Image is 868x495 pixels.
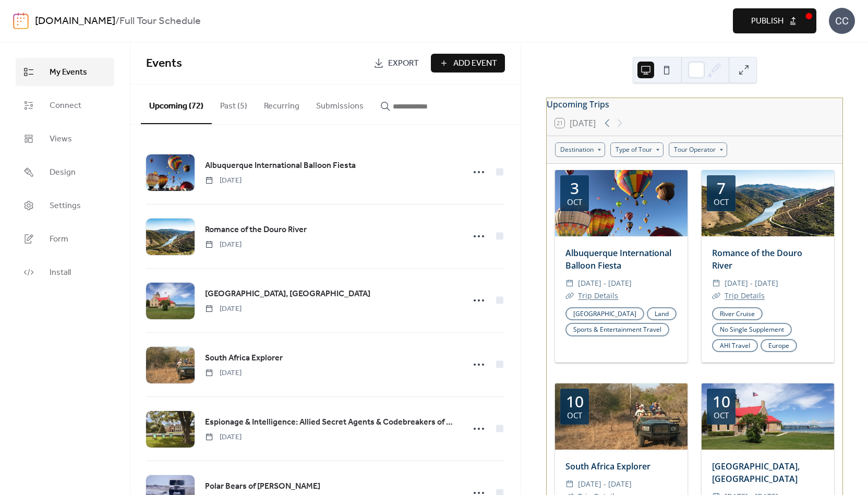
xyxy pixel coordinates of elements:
[212,84,256,123] button: Past (5)
[205,224,307,236] span: Romance of the Douro River
[205,287,370,301] a: [GEOGRAPHIC_DATA], [GEOGRAPHIC_DATA]
[366,54,427,73] a: Export
[16,225,114,253] a: Form
[453,57,497,70] span: Add Event
[205,175,242,186] span: [DATE]
[205,159,356,173] a: Albuquerque International Balloon Fiesta
[714,412,729,419] div: Oct
[50,233,68,246] span: Form
[50,100,81,112] span: Connect
[16,258,114,286] a: Install
[565,247,671,271] a: Albuquerque International Balloon Fiesta
[16,158,114,186] a: Design
[733,8,816,33] button: Publish
[565,478,574,490] div: ​
[205,352,283,365] span: South Africa Explorer
[567,412,582,419] div: Oct
[256,84,308,123] button: Recurring
[205,239,242,250] span: [DATE]
[547,98,842,111] div: Upcoming Trips
[119,11,201,31] b: Full Tour Schedule
[205,368,242,379] span: [DATE]
[50,200,81,212] span: Settings
[205,480,320,493] a: Polar Bears of [PERSON_NAME]
[141,84,212,124] button: Upcoming (72)
[725,291,765,300] a: Trip Details
[205,304,242,315] span: [DATE]
[567,198,582,206] div: Oct
[50,66,87,79] span: My Events
[712,461,800,485] a: [GEOGRAPHIC_DATA], [GEOGRAPHIC_DATA]
[565,289,574,302] div: ​
[713,394,730,409] div: 10
[578,478,632,490] span: [DATE] - [DATE]
[565,461,650,472] a: South Africa Explorer
[578,291,618,300] a: Trip Details
[829,8,855,34] div: CC
[205,352,283,365] a: South Africa Explorer
[712,247,802,271] a: Romance of the Douro River
[16,91,114,119] a: Connect
[205,160,356,172] span: Albuquerque International Balloon Fiesta
[146,52,182,75] span: Events
[50,133,72,146] span: Views
[565,277,574,289] div: ​
[388,57,419,70] span: Export
[566,394,584,409] div: 10
[50,166,76,179] span: Design
[717,180,726,196] div: 7
[16,58,114,86] a: My Events
[13,13,29,29] img: logo
[35,11,115,31] a: [DOMAIN_NAME]
[570,180,579,196] div: 3
[578,277,632,289] span: [DATE] - [DATE]
[205,288,370,300] span: [GEOGRAPHIC_DATA], [GEOGRAPHIC_DATA]
[205,416,458,429] span: Espionage & Intelligence: Allied Secret Agents & Codebreakers of WWII
[205,480,320,493] span: Polar Bears of [PERSON_NAME]
[16,191,114,220] a: Settings
[751,15,783,28] span: Publish
[714,198,729,206] div: Oct
[712,289,720,302] div: ​
[431,54,505,73] button: Add Event
[16,125,114,153] a: Views
[205,432,242,443] span: [DATE]
[308,84,372,123] button: Submissions
[115,11,119,31] b: /
[205,223,307,237] a: Romance of the Douro River
[725,277,778,289] span: [DATE] - [DATE]
[50,267,71,279] span: Install
[205,416,458,429] a: Espionage & Intelligence: Allied Secret Agents & Codebreakers of WWII
[712,277,720,289] div: ​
